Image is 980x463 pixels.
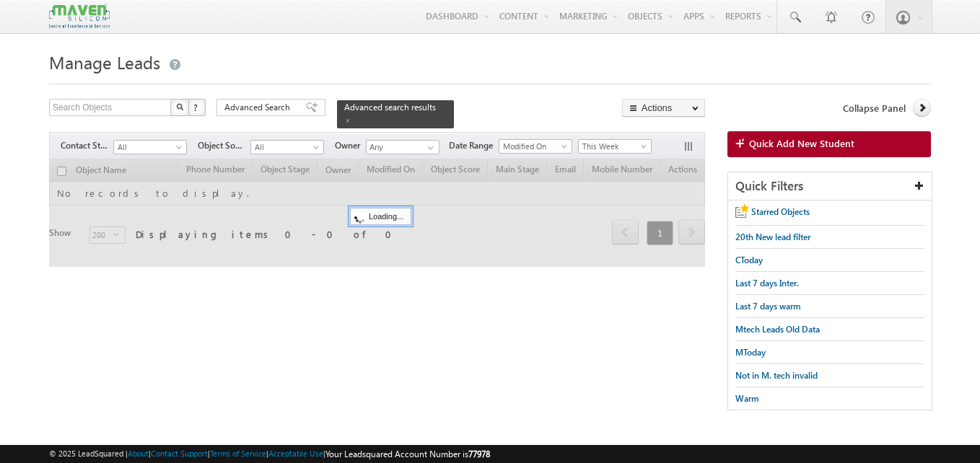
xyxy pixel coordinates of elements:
span: © 2025 LeadSquared | | | | | [49,447,490,461]
img: Custom Logo [49,4,110,29]
span: Advanced search results [344,102,436,113]
span: Mtech Leads Old Data [735,324,820,335]
a: This Week [578,139,652,154]
span: Warm [735,393,759,404]
span: Date Range [449,139,499,152]
a: About [128,449,149,458]
a: Acceptable Use [268,449,323,458]
a: All [250,140,324,154]
span: Contact Stage [61,139,113,152]
a: Modified On [499,139,572,154]
span: MToday [735,347,766,358]
button: ? [188,99,206,116]
span: Manage Leads [49,50,160,74]
span: 77978 [468,449,490,459]
input: Type to Search [366,140,439,154]
a: Contact Support [151,449,208,458]
div: Loading... [350,208,411,225]
span: Starred Objects [751,206,810,217]
span: Not in M. tech invalid [735,370,818,381]
span: All [114,141,183,154]
span: This Week [579,140,647,153]
span: Your Leadsquared Account Number is [325,449,490,459]
span: All [251,141,320,154]
span: ? [193,101,200,113]
a: Quick Add New Student [727,131,931,157]
a: All [113,140,187,154]
a: Terms of Service [210,449,266,458]
a: Show All Items [420,141,438,155]
span: CToday [735,255,763,265]
span: Advanced Search [224,101,294,114]
span: Collapse Panel [843,102,906,115]
span: Quick Add New Student [749,137,854,150]
button: Actions [622,99,705,117]
span: Modified On [499,140,568,153]
div: Quick Filters [728,172,932,200]
span: Owner [335,139,366,152]
span: 20th New lead filter [735,231,810,242]
span: Last 7 days warm [735,301,801,312]
img: Search [176,103,183,110]
span: Object Source [198,139,250,152]
span: Last 7 days Inter. [735,278,799,288]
